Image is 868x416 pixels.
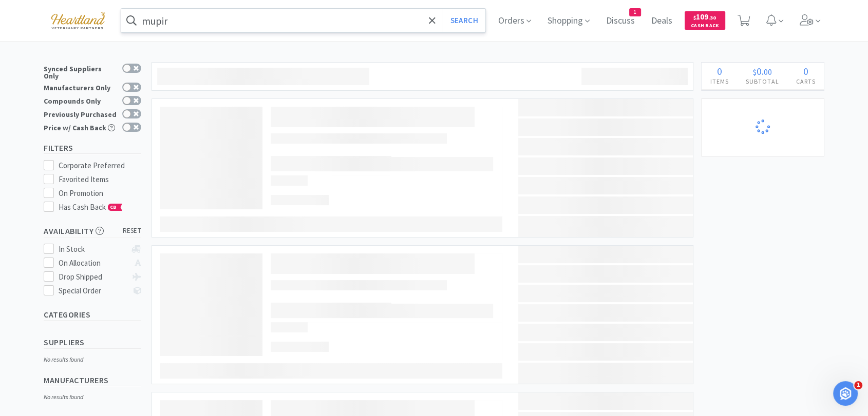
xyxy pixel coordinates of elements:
button: Search [443,9,485,32]
span: $ [693,14,696,21]
span: 1 [854,381,862,389]
img: cad7bdf275c640399d9c6e0c56f98fd2_10.png [44,6,112,34]
a: Deals [647,16,676,26]
input: Search by item, sku, manufacturer, ingredient, size... [121,9,485,32]
span: . 30 [708,14,716,21]
span: 1 [630,9,640,16]
span: 109 [693,12,716,22]
span: Cash Back [691,23,719,30]
iframe: Intercom live chat [833,381,858,406]
a: $109.30Cash Back [685,7,725,34]
a: Discuss1 [602,16,639,26]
